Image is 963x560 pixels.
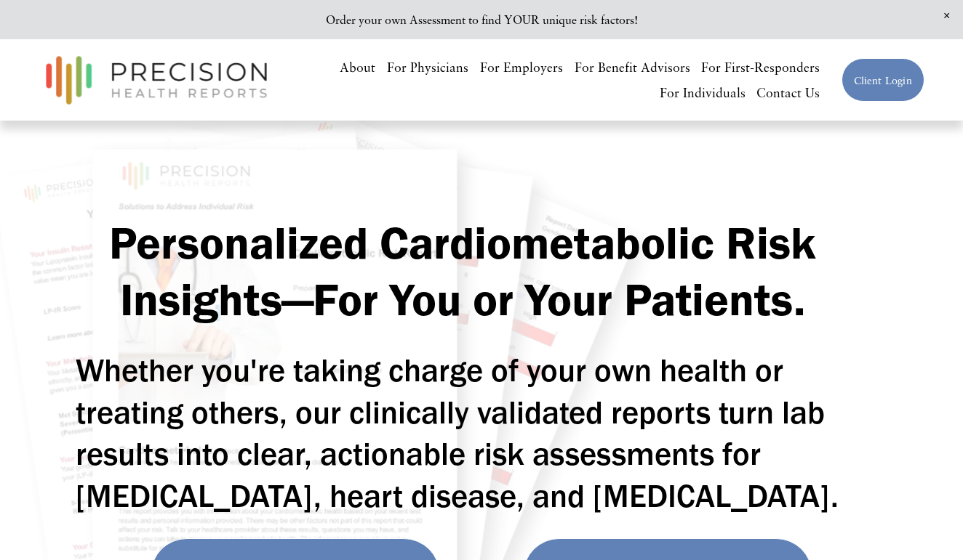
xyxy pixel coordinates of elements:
a: For Individuals [660,80,746,105]
h2: Whether you're taking charge of your own health or treating others, our clinically validated repo... [76,349,887,518]
a: For First-Responders [701,54,820,80]
img: Precision Health Reports [39,49,274,111]
a: About [340,54,375,80]
a: For Physicians [387,54,468,80]
strong: Personalized Cardiometabolic Risk Insights—For You or Your Patients. [109,215,828,327]
a: Contact Us [756,80,820,105]
a: For Benefit Advisors [575,54,690,80]
a: For Employers [480,54,563,80]
a: Client Login [842,58,924,102]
